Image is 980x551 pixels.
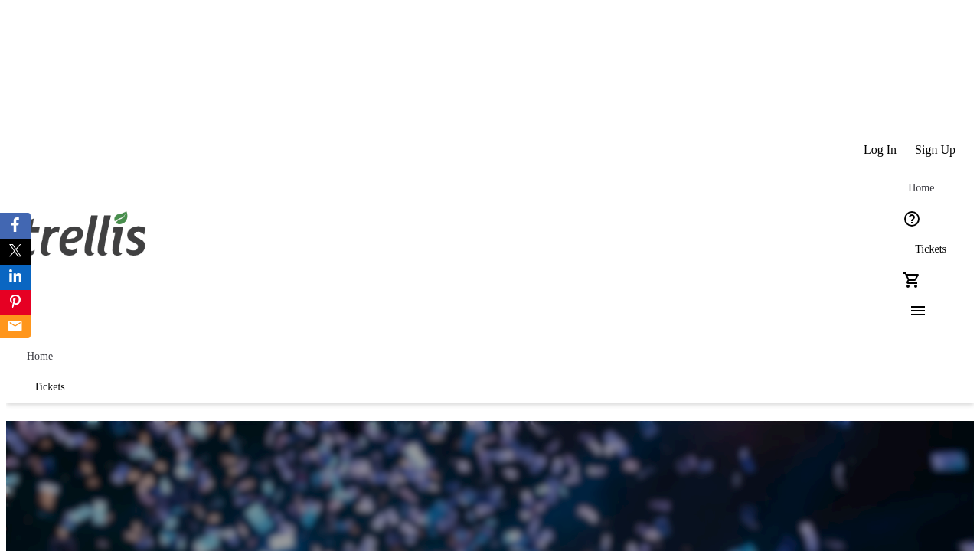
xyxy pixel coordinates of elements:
[854,135,906,165] button: Log In
[27,350,53,363] span: Home
[15,341,64,372] a: Home
[897,234,965,265] a: Tickets
[864,143,897,157] span: Log In
[897,265,927,295] button: Cart
[906,135,965,165] button: Sign Up
[34,381,65,393] span: Tickets
[908,182,934,194] span: Home
[897,173,946,204] a: Home
[897,204,927,234] button: Help
[15,194,152,271] img: Orient E2E Organization rARU22QBw2's Logo
[915,143,955,157] span: Sign Up
[915,243,946,256] span: Tickets
[15,372,83,403] a: Tickets
[897,295,927,326] button: Menu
